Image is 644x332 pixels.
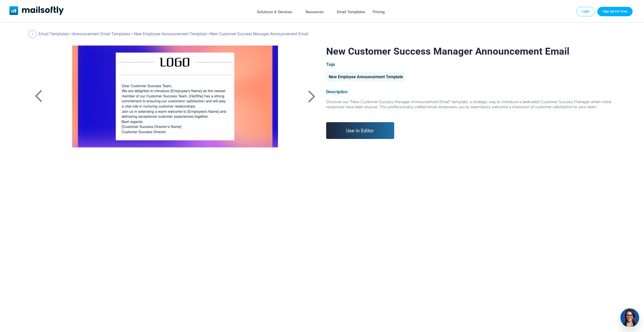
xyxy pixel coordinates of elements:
[326,72,406,82] div: New Employee Announcement Template
[61,45,289,172] a: New Customer Success Manager Announcement Email
[72,31,130,36] a: Announcement Email Templates
[39,31,69,36] a: Email Templates
[306,8,324,16] a: Resources
[337,8,365,16] a: Email Templates
[28,30,38,38] a: Back
[326,62,612,67] div: Tags
[326,122,394,139] a: Use in Editor
[257,8,292,16] a: Solutions & Services
[134,31,206,36] a: New Employee Announcement Template
[373,8,385,16] a: Pricing
[9,6,64,16] a: Mailsoftly
[326,99,612,115] div: Discover our "New Customer Success Manager Announcement Email" template, a strategic way to intro...
[32,90,45,103] a: Back
[597,7,633,16] a: Trial
[326,45,612,57] h1: New Customer Success Manager Announcement Email
[576,7,595,16] a: Login
[326,76,406,79] a: New Employee Announcement Template
[326,89,612,94] div: Description
[305,90,318,103] a: Back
